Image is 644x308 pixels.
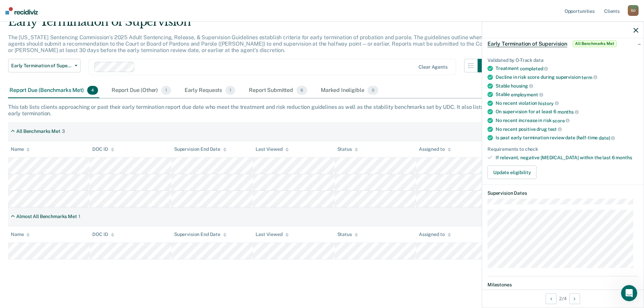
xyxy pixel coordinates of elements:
[161,86,171,95] span: 1
[5,7,38,15] img: Recidiviz
[548,126,562,132] span: test
[92,232,114,237] div: DOC ID
[337,146,358,152] div: Status
[496,155,638,160] div: If relevant, negative [MEDICAL_DATA] within the last 6
[538,100,559,106] span: history
[110,83,172,98] div: Report Due (Other)
[8,15,491,34] div: Early Termination of Supervision
[11,63,72,69] span: Early Termination of Supervision
[496,100,638,106] div: No recent violation
[496,74,638,80] div: Decline in risk score during supervision
[256,232,288,237] div: Last Viewed
[419,146,451,152] div: Assigned to
[174,232,226,237] div: Supervision End Date
[87,86,98,95] span: 4
[419,64,447,70] div: Clear agents
[496,66,638,72] div: Treatment
[487,282,638,288] dt: Milestones
[616,155,632,160] span: months
[496,109,638,115] div: On supervision for at least 6
[569,293,580,304] button: Next Opportunity
[482,289,644,307] div: 2 / 4
[487,40,567,47] span: Early Termination of Supervision
[296,86,307,95] span: 6
[557,109,579,115] span: months
[552,118,570,123] span: score
[8,83,99,98] div: Report Due (Benchmarks Met)
[11,232,30,237] div: Name
[496,135,638,141] div: Is past early termination review date (half-time
[573,40,617,47] span: All Benchmarks Met
[8,34,489,53] p: The [US_STATE] Sentencing Commission’s 2025 Adult Sentencing, Release, & Supervision Guidelines e...
[62,128,65,134] div: 3
[92,146,114,152] div: DOC ID
[581,74,597,80] span: term
[482,33,644,54] div: Early Termination of SupervisionAll Benchmarks Met
[174,146,226,152] div: Supervision End Date
[487,190,638,196] dt: Supervision Dates
[511,83,533,89] span: housing
[247,83,309,98] div: Report Submitted
[367,86,378,95] span: 0
[628,5,639,16] div: S D
[16,128,60,134] div: All Benchmarks Met
[496,126,638,132] div: No recent positive drug
[419,232,451,237] div: Assigned to
[546,293,556,304] button: Previous Opportunity
[520,66,548,71] span: completed
[183,83,237,98] div: Early Requests
[621,285,637,301] iframe: Intercom live chat
[337,232,358,237] div: Status
[256,146,288,152] div: Last Viewed
[496,83,638,89] div: Stable
[11,146,30,152] div: Name
[511,92,543,97] span: employment
[487,166,536,179] button: Update eligibility
[225,86,235,95] span: 1
[78,214,80,219] div: 1
[487,146,638,152] div: Requirements to check
[487,57,638,63] div: Validated by O-Track data
[8,104,636,117] div: This tab lists clients approaching or past their early termination report due date who meet the t...
[319,83,380,98] div: Marked Ineligible
[496,118,638,124] div: No recent increase in risk
[496,92,638,98] div: Stable
[16,214,77,219] div: Almost All Benchmarks Met
[599,135,615,141] span: date)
